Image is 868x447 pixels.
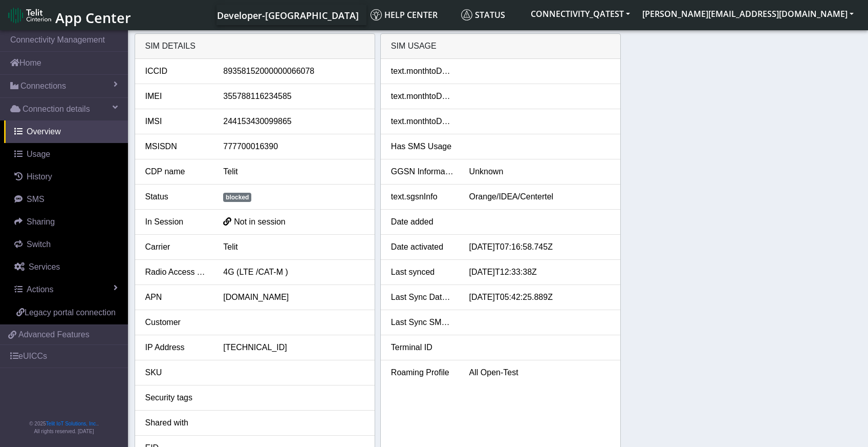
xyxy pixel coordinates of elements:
[383,115,462,128] div: text.monthtoDateVoice
[215,65,372,77] div: 89358152000000066078
[20,80,66,92] span: Connections
[462,367,618,379] div: All Open-Test
[381,34,620,59] div: SIM Usage
[234,217,286,226] span: Not in session
[215,115,372,128] div: 244153430099865
[462,166,618,178] div: Unknown
[462,191,618,203] div: Orange/IDEA/Centertel
[27,217,55,226] span: Sharing
[223,193,251,202] span: blocked
[4,233,128,256] a: Switch
[383,266,462,278] div: Last synced
[4,120,128,143] a: Overview
[383,291,462,303] div: Last Sync Data Usage
[138,65,216,77] div: ICCID
[525,5,636,23] button: CONNECTIVITY_QATEST
[383,191,462,203] div: text.sgsnInfo
[462,266,618,278] div: [DATE]T12:33:38Z
[27,127,61,136] span: Overview
[383,65,462,77] div: text.monthtoDateData
[461,9,505,21] span: Status
[29,262,60,271] span: Services
[457,5,525,25] a: Status
[215,266,372,278] div: 4G (LTE /CAT-M )
[55,8,131,27] span: App Center
[215,140,372,153] div: 777700016390
[27,150,50,158] span: Usage
[8,4,129,26] a: App Center
[18,329,90,341] span: Advanced Features
[383,367,462,379] div: Roaming Profile
[25,308,116,317] span: Legacy portal connection
[215,241,372,253] div: Telit
[135,34,375,59] div: SIM details
[215,90,372,103] div: 355788116234585
[138,367,216,379] div: SKU
[4,166,128,188] a: History
[138,241,216,253] div: Carrier
[8,7,51,24] img: logo-telit-cinterion-gw-new.png
[216,5,358,25] a: Your current platform instance
[462,291,618,303] div: [DATE]T05:42:25.889Z
[217,9,359,22] span: Developer-[GEOGRAPHIC_DATA]
[138,266,216,278] div: Radio Access Tech
[138,291,216,303] div: APN
[138,166,216,178] div: CDP name
[27,285,53,294] span: Actions
[138,140,216,153] div: MSISDN
[138,216,216,228] div: In Session
[636,5,860,23] button: [PERSON_NAME][EMAIL_ADDRESS][DOMAIN_NAME]
[383,316,462,329] div: Last Sync SMS Usage
[27,195,45,204] span: SMS
[371,9,438,21] span: Help center
[27,240,51,249] span: Switch
[138,341,216,354] div: IP Address
[23,103,90,115] span: Connection details
[383,140,462,153] div: Has SMS Usage
[462,241,618,253] div: [DATE]T07:16:58.745Z
[4,256,128,278] a: Services
[383,241,462,253] div: Date activated
[138,417,216,429] div: Shared with
[215,291,372,303] div: [DOMAIN_NAME]
[366,5,457,25] a: Help center
[4,143,128,166] a: Usage
[4,211,128,233] a: Sharing
[138,191,216,203] div: Status
[4,188,128,211] a: SMS
[138,90,216,103] div: IMEI
[138,316,216,329] div: Customer
[215,166,372,178] div: Telit
[138,115,216,128] div: IMSI
[383,341,462,354] div: Terminal ID
[371,9,382,21] img: knowledge.svg
[383,90,462,103] div: text.monthtoDateSms
[383,166,462,178] div: GGSN Information
[4,278,128,301] a: Actions
[138,392,216,404] div: Security tags
[27,172,52,181] span: History
[215,341,372,354] div: [TECHNICAL_ID]
[46,421,97,426] a: Telit IoT Solutions, Inc.
[461,9,472,21] img: status.svg
[383,216,462,228] div: Date added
